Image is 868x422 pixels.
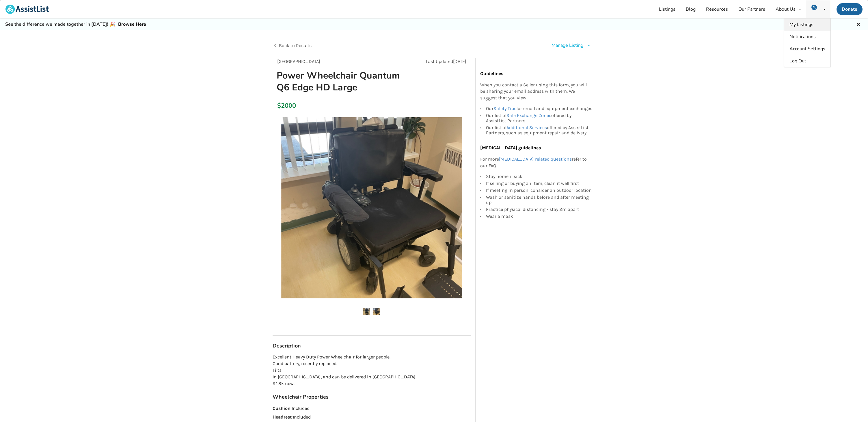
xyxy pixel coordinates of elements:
[486,112,593,124] div: Our list of offered by AssistList Partners
[5,5,49,14] img: assistlist-logo
[486,124,593,135] div: Our list of offered by AssistList Partners, such as equipment repair and delivery
[811,5,817,10] img: user icon
[273,406,290,411] strong: Cushion
[789,46,825,52] span: Account Settings
[493,106,516,111] a: Safety Tips
[681,0,701,18] a: Blog
[373,308,380,315] img: power wheelchair quantum q6 edge hd large-wheelchair-mobility-vancouver-assistlist-listing
[273,414,471,421] p: : Included
[486,194,593,206] div: Wash or sanitize hands before and after meeting up
[272,70,409,93] h1: Power Wheelchair Quantum Q6 Edge HD Large
[480,156,593,169] p: For more refer to our FAQ
[486,187,593,194] div: If meeting in person, consider an outdoor location
[273,394,471,400] h3: Wheelchair Properties
[486,174,593,180] div: Stay home if sick
[499,156,572,162] a: [MEDICAL_DATA] related questions
[281,117,462,298] img: power wheelchair quantum q6 edge hd large-wheelchair-mobility-vancouver-assistlist-listing
[789,21,813,28] span: My Listings
[506,113,551,118] a: Safe Exchange Zones
[480,71,503,76] b: Guidelines
[277,102,280,110] div: $2000
[701,0,733,18] a: Resources
[273,354,471,387] p: Excellent Heavy Duty Power Wheelchair for larger people. Good battery, recently replaced. Tilts I...
[5,21,146,27] h5: See the difference we made together in [DATE]! 🎉
[118,21,146,27] a: Browse Here
[453,59,466,64] span: [DATE]
[486,106,593,112] div: Our for email and equipment exchanges
[273,405,471,412] p: : Included
[480,145,541,150] b: [MEDICAL_DATA] guidelines
[480,82,593,102] p: When you contact a Seller using this form, you will be sharing your email address with them. We s...
[789,34,816,40] span: Notifications
[363,308,370,315] img: power wheelchair quantum q6 edge hd large-wheelchair-mobility-vancouver-assistlist-listing
[277,59,320,64] span: [GEOGRAPHIC_DATA]
[837,3,863,15] a: Donate
[733,0,770,18] a: Our Partners
[279,43,312,48] span: Back to Results
[654,0,681,18] a: Listings
[486,180,593,187] div: If selling or buying an item, clean it well first
[789,58,806,64] span: Log Out
[273,343,471,349] h3: Description
[552,42,583,49] div: Manage Listing
[273,414,292,420] strong: Headrest
[776,7,796,12] div: About Us
[486,213,593,219] div: Wear a mask
[506,125,547,130] a: Additional Services
[426,59,453,64] span: Last Updated
[486,206,593,213] div: Practice physical distancing - stay 2m apart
